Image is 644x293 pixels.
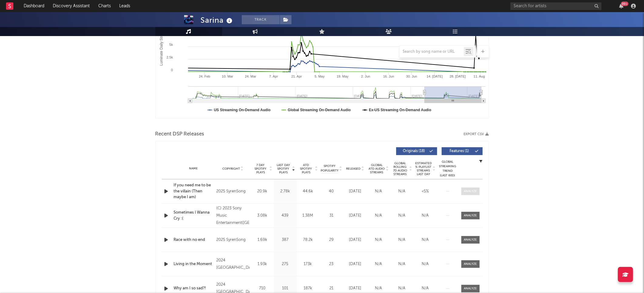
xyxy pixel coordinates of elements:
[275,237,295,243] div: 387
[288,108,351,112] text: Global Streaming On-Demand Audio
[171,68,173,72] text: 0
[242,15,280,24] button: Track
[415,285,436,291] div: N/A
[415,188,436,195] div: <5%
[406,75,417,78] text: 30. Jun
[442,147,483,155] button: Features(1)
[216,205,249,227] div: (C) 2023 Sony Music Entertainment([GEOGRAPHIC_DATA])Inc.
[392,161,409,176] span: Global Rolling 7D Audio Streams
[321,213,342,219] div: 31
[369,163,385,174] span: Global ATD Audio Streams
[369,237,389,243] div: N/A
[214,108,271,112] text: US Streaming On-Demand Audio
[345,261,366,267] div: [DATE]
[621,2,629,6] div: 99 +
[253,213,272,219] div: 3.08k
[427,75,443,78] text: 14. [DATE]
[369,285,389,291] div: N/A
[450,75,466,78] text: 28. [DATE]
[383,75,394,78] text: 16. Jun
[321,188,342,195] div: 40
[253,285,272,291] div: 710
[174,237,214,243] a: Race with no end
[298,285,318,291] div: 187k
[446,149,474,153] span: Features ( 1 )
[392,285,412,291] div: N/A
[392,213,412,219] div: N/A
[415,161,432,176] span: Estimated % Playlist Streams Last Day
[361,75,370,78] text: 2. Jun
[275,261,295,267] div: 275
[345,213,366,219] div: [DATE]
[474,75,485,78] text: 11. Aug
[392,261,412,267] div: N/A
[291,75,302,78] text: 21. Apr
[199,75,210,78] text: 24. Feb
[392,188,412,195] div: N/A
[321,237,342,243] div: 29
[216,257,249,271] div: 2024 [GEOGRAPHIC_DATA]
[464,132,489,136] button: Export CSV
[345,237,366,243] div: [DATE]
[415,237,436,243] div: N/A
[275,188,295,195] div: 2.78k
[321,261,342,267] div: 23
[369,213,389,219] div: N/A
[392,237,412,243] div: N/A
[275,285,295,291] div: 101
[298,188,318,195] div: 44.6k
[253,163,269,174] span: 7 Day Spotify Plays
[245,75,256,78] text: 24. Mar
[269,75,278,78] text: 7. Apr
[346,167,361,171] span: Released
[369,261,389,267] div: N/A
[298,213,318,219] div: 1.38M
[321,164,339,173] span: Spotify Popularity
[400,149,428,153] span: Originals ( 18 )
[174,182,214,200] a: If you need me to be the villain (Then maybe I am)
[222,167,240,171] span: Copyright
[298,237,318,243] div: 78.2k
[345,188,366,195] div: [DATE]
[369,188,389,195] div: N/A
[253,237,272,243] div: 1.69k
[275,163,292,174] span: Last Day Spotify Plays
[511,2,602,10] input: Search for artists
[439,160,457,178] div: Global Streaming Trend (Last 60D)
[298,261,318,267] div: 173k
[275,213,295,219] div: 439
[174,166,214,171] div: Name
[321,285,342,291] div: 21
[222,75,233,78] text: 10. Mar
[174,285,214,291] a: Why am I so sad?!
[159,27,164,65] text: Luminate Daily Streams
[336,75,349,78] text: 19. May
[216,236,249,244] div: 2025 SyrenSong
[298,163,314,174] span: ATD Spotify Plays
[174,261,214,267] a: Living in the Moment
[345,285,366,291] div: [DATE]
[169,43,173,46] text: 5k
[415,213,436,219] div: N/A
[396,147,437,155] button: Originals(18)
[369,108,431,112] text: Ex-US Streaming On-Demand Audio
[253,188,272,195] div: 20.9k
[315,75,325,78] text: 5. May
[201,15,234,25] div: Sarina
[619,4,623,8] button: 99+
[253,261,272,267] div: 1.93k
[216,188,249,195] div: 2025 SyrenSong
[174,210,214,221] a: Sometimes I Wanna Cry :(
[155,131,204,138] span: Recent DSP Releases
[415,261,436,267] div: N/A
[400,49,464,54] input: Search by song name or URL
